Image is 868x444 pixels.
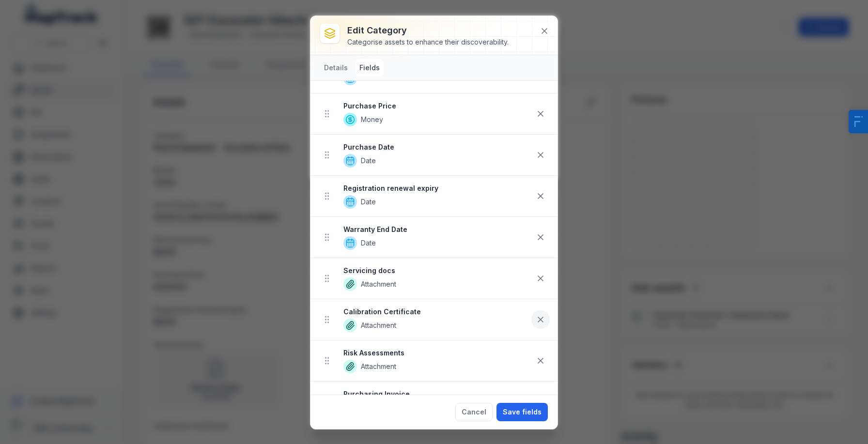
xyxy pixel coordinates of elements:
[356,59,384,77] button: Fields
[343,266,531,276] strong: Servicing docs
[347,24,509,37] h3: Edit category
[361,279,396,289] span: Attachment
[343,142,531,152] strong: Purchase Date
[361,115,383,124] span: Money
[361,362,396,371] span: Attachment
[361,156,376,166] span: Date
[347,37,509,47] div: Categorise assets to enhance their discoverability.
[343,101,531,111] strong: Purchase Price
[343,225,531,234] strong: Warranty End Date
[455,403,493,421] button: Cancel
[361,238,376,248] span: Date
[320,59,352,77] button: Details
[343,389,531,399] strong: Purchasing Invoice
[361,197,376,207] span: Date
[343,348,531,358] strong: Risk Assessments
[496,403,548,421] button: Save fields
[343,307,531,317] strong: Calibration Certificate
[361,321,396,330] span: Attachment
[343,184,531,193] strong: Registration renewal expiry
